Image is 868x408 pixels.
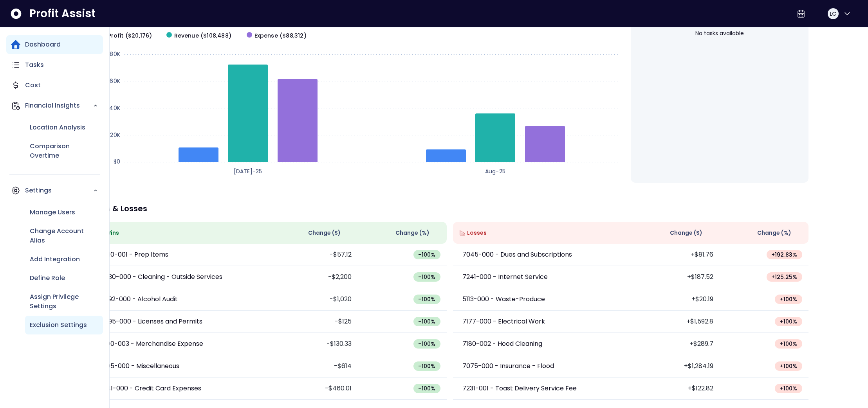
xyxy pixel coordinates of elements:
[30,226,98,245] p: Change Account Alias
[101,384,201,393] p: 7141-000 - Credit Card Expenses
[107,131,120,139] text: $20K
[29,7,96,21] span: Profit Assist
[462,295,545,304] p: 5113-000 - Waste-Produce
[462,361,554,371] p: 7075-000 - Insurance - Flood
[25,101,93,110] p: Financial Insights
[269,244,358,266] td: -$57.12
[637,23,802,44] div: No tasks available
[105,229,119,237] span: Wins
[101,295,178,304] p: 7092-000 - Alcohol Audit
[269,333,358,355] td: -$130.33
[418,385,435,392] span: -100 %
[25,60,44,70] p: Tasks
[269,266,358,288] td: -$2,200
[418,295,435,303] span: -100 %
[254,32,307,40] span: Expense ($88,312)
[30,255,80,264] p: Add Integration
[757,229,791,237] span: Change (%)
[631,266,720,288] td: +$187.52
[631,244,720,266] td: +$81.76
[269,288,358,311] td: -$1,020
[30,292,98,311] p: Assign Privilege Settings
[631,311,720,333] td: +$1,592.8
[269,311,358,333] td: -$125
[780,318,797,325] span: + 100 %
[106,50,120,58] text: $80K
[418,318,435,325] span: -100 %
[670,229,702,237] span: Change ( $ )
[631,355,720,377] td: +$1,284.19
[30,208,75,217] p: Manage Users
[269,377,358,400] td: -$460.01
[25,186,93,195] p: Settings
[30,273,65,283] p: Define Role
[101,317,202,326] p: 7095-000 - Licenses and Permits
[106,77,120,85] text: $60K
[101,250,168,259] p: 5010-001 - Prep Items
[91,205,808,212] p: Wins & Losses
[771,251,798,259] span: + 192.83 %
[418,340,435,348] span: -100 %
[780,362,797,370] span: + 100 %
[101,339,203,349] p: 7100-003 - Merchandise Expense
[395,229,429,237] span: Change (%)
[631,288,720,311] td: +$20.19
[113,158,120,165] text: $0
[25,81,41,90] p: Cost
[780,385,797,392] span: + 100 %
[462,272,548,282] p: 7241-000 - Internet Service
[780,295,797,303] span: + 100 %
[830,10,836,18] span: LC
[30,320,87,330] p: Exclusion Settings
[462,317,545,326] p: 7177-000 - Electrical Work
[108,32,152,40] span: Profit ($20,176)
[101,361,179,371] p: 7105-000 - Miscellaneous
[780,340,797,348] span: + 100 %
[418,362,435,370] span: -100 %
[485,167,505,175] text: Aug-25
[30,123,85,132] p: Location Analysis
[418,251,435,259] span: -100 %
[308,229,341,237] span: Change ( $ )
[462,384,577,393] p: 7231-001 - Toast Delivery Service Fee
[462,250,572,259] p: 7045-000 - Dues and Subscriptions
[467,229,487,237] span: Losses
[30,142,98,160] p: Comparison Overtime
[174,32,232,40] span: Revenue ($108,488)
[631,377,720,400] td: +$122.82
[418,273,435,281] span: -100 %
[269,355,358,377] td: -$614
[233,167,262,175] text: [DATE]-25
[462,339,542,349] p: 7180-002 - Hood Cleaning
[106,104,120,112] text: $40K
[101,272,222,282] p: 7030-000 - Cleaning - Outside Services
[771,273,798,281] span: + 125.25 %
[25,40,61,49] p: Dashboard
[631,333,720,355] td: +$289.7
